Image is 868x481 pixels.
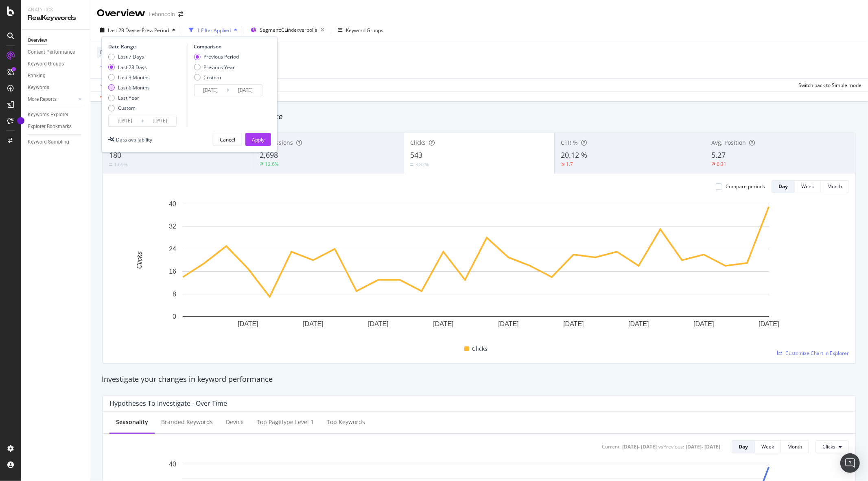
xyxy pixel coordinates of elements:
button: Keyword Groups [335,24,387,37]
span: CTR % [561,139,578,146]
button: Week [755,440,781,453]
text: [DATE] [368,321,388,328]
a: Customize Chart in Explorer [777,350,849,357]
div: Cancel [220,136,235,143]
div: Day [778,183,788,190]
div: Custom [203,74,221,81]
button: Segment:CLindexverbolia [247,24,328,37]
div: Last 7 Days [118,53,144,60]
div: Last 6 Months [118,84,150,91]
div: Last 28 Days [108,64,150,71]
button: 1 Filter Applied [186,24,241,37]
div: Last 3 Months [118,74,150,81]
span: Segment: CLindexverbolia [260,26,317,33]
text: [DATE] [433,321,453,328]
span: Avg. Position [712,139,746,146]
button: Month [781,440,809,453]
div: 3.82% [415,161,429,168]
button: Clicks [816,440,849,453]
button: Week [795,180,821,193]
div: Previous Year [194,64,239,71]
div: arrow-right-arrow-left [178,11,183,17]
div: Last Year [108,94,150,101]
span: Clicks [410,139,426,146]
div: Switch back to Simple mode [798,82,861,89]
div: [DATE] - [DATE] [622,443,657,450]
span: Device [100,49,116,56]
text: 24 [169,246,176,252]
div: Comparison [194,43,265,50]
text: 16 [169,268,176,275]
div: Month [827,183,842,190]
div: Last 6 Months [108,84,150,91]
div: Date Range [108,43,186,50]
text: [DATE] [498,321,518,328]
text: 32 [169,223,176,230]
div: 1.69% [114,161,128,168]
span: Last 28 Days [108,27,137,34]
button: Month [821,180,849,193]
text: [DATE] [693,321,714,328]
div: Month [787,443,802,450]
text: 40 [169,461,176,468]
text: [DATE] [563,321,584,328]
div: Analytics [28,7,83,13]
a: Content Performance [28,48,84,57]
input: Start Date [194,85,227,96]
div: Leboncoin [149,10,175,18]
a: More Reports [28,95,76,104]
div: Last 3 Months [108,74,150,81]
div: Last Year [118,94,139,101]
div: Explorer Bookmarks [28,122,72,131]
button: Add Filter [97,62,129,72]
div: 1.7 [566,161,573,168]
a: Keyword Groups [28,60,84,68]
div: Compare periods [726,183,765,190]
span: 543 [410,150,422,160]
div: Last 28 Days [118,64,147,71]
a: Overview [28,36,84,45]
text: 8 [173,291,176,298]
div: Custom [118,104,136,111]
div: Custom [194,74,239,81]
input: Start Date [109,115,141,126]
div: Device [226,418,244,426]
div: 1 Filter Applied [197,27,231,34]
span: 5.27 [712,150,726,160]
div: Keywords [28,83,49,92]
div: Top pagetype Level 1 [257,418,314,426]
div: Investigate your changes in keyword performance [102,374,857,385]
input: End Date [144,115,176,126]
button: Day [732,440,755,453]
div: Ranking [28,72,46,80]
div: Content Performance [28,48,75,57]
div: Overview [28,36,47,45]
a: Keywords [28,83,84,92]
div: Week [801,183,814,190]
span: 20.12 % [561,150,587,160]
div: RealKeywords [28,13,83,23]
div: Keywords Explorer [28,111,68,119]
a: Ranking [28,72,84,80]
text: 0 [173,313,176,320]
text: Clicks [136,252,143,269]
div: Previous Period [194,53,239,60]
span: 2,698 [260,150,278,160]
div: Current: [602,443,621,450]
button: Last 28 DaysvsPrev. Period [97,24,179,37]
div: Apply [252,136,265,143]
input: End Date [229,85,262,96]
div: Detect big movements in your [102,111,857,122]
span: Clicks [822,443,835,450]
span: 180 [109,150,121,160]
span: vs Prev. Period [137,27,169,34]
div: Week [761,443,774,450]
div: Keyword Groups [346,27,383,34]
span: Clicks [472,344,488,354]
div: Tooltip anchor [17,117,24,124]
div: vs Previous : [658,443,684,450]
div: A chart. [109,200,842,341]
button: Apply [245,133,271,146]
img: Equal [410,163,413,166]
img: Equal [109,163,112,166]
